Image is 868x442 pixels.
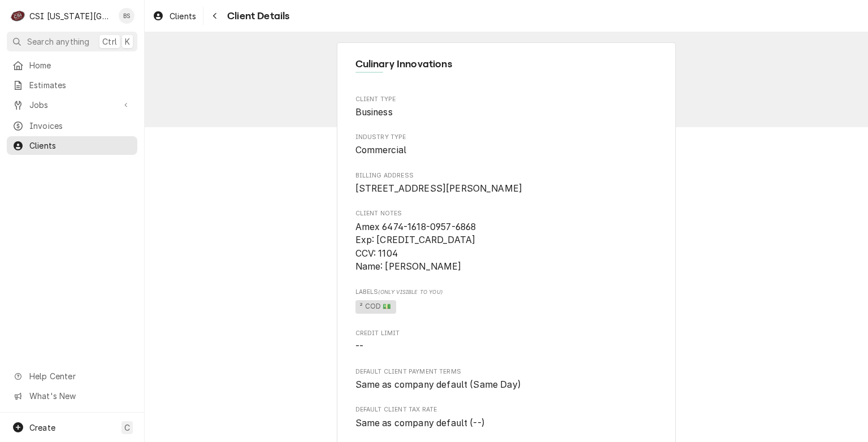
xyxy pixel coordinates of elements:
[355,220,658,274] span: Client Notes
[355,341,363,352] span: --
[7,76,137,94] a: Estimates
[29,120,132,132] span: Invoices
[355,288,658,315] div: [object Object]
[355,57,658,81] div: Client Information
[27,36,89,47] span: Search anything
[29,99,115,111] span: Jobs
[10,8,26,24] div: CSI Kansas City's Avatar
[355,405,658,430] div: Default Client Tax Rate
[355,222,476,272] span: Amex 6474-1618-0957-6868 Exp: [CREDIT_CARD_DATA] CCV: 1104 Name: [PERSON_NAME]
[125,36,130,47] span: K
[224,8,289,24] span: Client Details
[124,422,130,434] span: C
[355,133,658,157] div: Industry Type
[378,289,442,295] span: (Only Visible to You)
[29,423,55,432] span: Create
[7,136,137,155] a: Clients
[355,417,658,430] span: Default Client Tax Rate
[7,367,137,385] a: Go to Help Center
[7,96,137,114] a: Go to Jobs
[355,95,658,104] span: Client Type
[10,8,26,24] div: C
[355,300,396,314] span: ² COD 💵
[29,140,132,151] span: Clients
[355,379,521,390] span: Same as company default (Same Day)
[7,387,137,405] a: Go to What's New
[355,329,658,338] span: Credit Limit
[29,79,132,91] span: Estimates
[355,107,393,118] span: Business
[170,10,196,22] span: Clients
[206,7,224,25] button: Navigate back
[355,144,658,157] span: Industry Type
[148,7,201,25] a: Clients
[355,209,658,274] div: Client Notes
[355,405,658,414] span: Default Client Tax Rate
[29,10,112,22] div: CSI [US_STATE][GEOGRAPHIC_DATA]
[119,8,134,24] div: BS
[355,171,658,180] span: Billing Address
[102,36,117,47] span: Ctrl
[355,95,658,119] div: Client Type
[119,8,134,24] div: Brent Seaba's Avatar
[29,390,131,402] span: What's New
[355,340,658,353] span: Credit Limit
[355,133,658,142] span: Industry Type
[29,370,131,382] span: Help Center
[355,57,658,72] span: Name
[29,59,132,71] span: Home
[355,378,658,392] span: Default Client Payment Terms
[355,106,658,119] span: Client Type
[355,171,658,196] div: Billing Address
[355,418,485,428] span: Same as company default (--)
[355,209,658,218] span: Client Notes
[355,298,658,315] span: [object Object]
[7,116,137,135] a: Invoices
[355,367,658,376] span: Default Client Payment Terms
[355,182,658,196] span: Billing Address
[7,56,137,75] a: Home
[355,329,658,353] div: Credit Limit
[355,145,407,155] span: Commercial
[355,183,523,194] span: [STREET_ADDRESS][PERSON_NAME]
[355,367,658,392] div: Default Client Payment Terms
[7,32,137,51] button: Search anythingCtrlK
[355,288,658,297] span: Labels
